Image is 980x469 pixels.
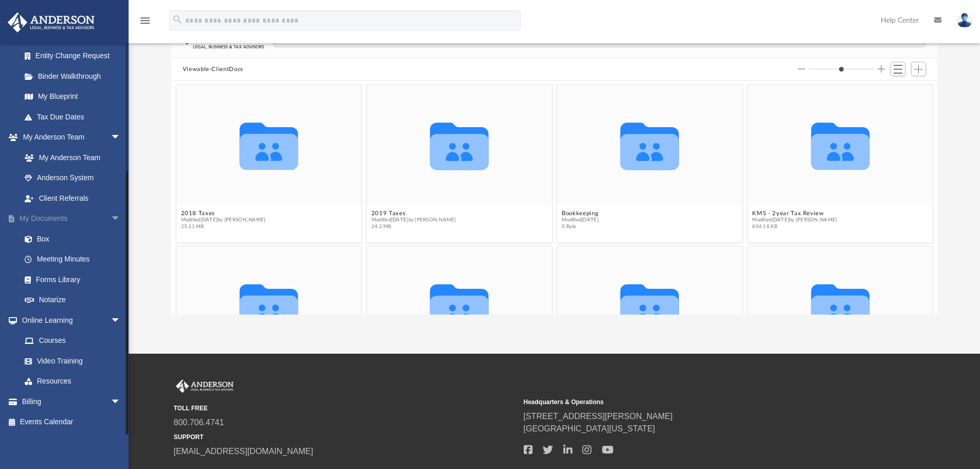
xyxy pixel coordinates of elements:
a: Entity Change Request [14,46,136,66]
a: Online Learningarrow_drop_down [7,310,131,331]
a: Billingarrow_drop_down [7,391,136,412]
img: Anderson Advisors Platinum Portal [174,379,236,393]
button: Add [911,62,926,76]
button: 2018 Taxes [181,210,265,217]
i: search [172,14,183,25]
span: 25.31 MB [181,223,265,230]
a: Video Training [14,351,126,371]
span: arrow_drop_down [111,209,131,230]
a: Box [14,229,131,249]
a: [EMAIL_ADDRESS][DOMAIN_NAME] [174,447,313,456]
a: Meeting Minutes [14,249,136,270]
small: Headquarters & Operations [524,397,866,407]
a: Courses [14,331,131,351]
span: 0 Byte [562,223,599,230]
a: My Anderson Team [14,147,126,168]
a: My Blueprint [14,86,131,107]
a: menu [139,20,151,27]
a: Notarize [14,290,136,310]
button: Viewable-ClientDocs [183,65,243,74]
a: [GEOGRAPHIC_DATA][US_STATE] [524,424,655,433]
small: SUPPORT [174,432,516,442]
span: Modified [DATE] by [PERSON_NAME] [181,217,265,223]
a: 800.706.4741 [174,418,224,427]
img: Anderson Advisors Platinum Portal [5,12,98,32]
a: [STREET_ADDRESS][PERSON_NAME] [524,412,673,421]
div: grid [171,81,938,315]
button: Bookkeeping [562,210,599,217]
input: Column size [808,65,875,73]
span: arrow_drop_down [111,310,131,331]
span: 804.18 KB [752,223,837,230]
span: Modified [DATE] by [PERSON_NAME] [752,217,837,223]
button: Increase column size [878,65,885,73]
a: My Documentsarrow_drop_down [7,209,136,229]
span: arrow_drop_down [111,391,131,412]
a: My Anderson Teamarrow_drop_down [7,127,131,148]
small: TOLL FREE [174,404,516,413]
i: menu [139,14,151,27]
a: Client Referrals [14,188,131,209]
a: Binder Walkthrough [14,66,136,86]
a: Tax Due Dates [14,107,136,127]
a: Events Calendar [7,412,136,432]
span: 24.2 MB [371,223,456,230]
a: Forms Library [14,269,131,290]
img: User Pic [957,13,972,28]
button: Switch to List View [890,62,906,76]
a: Anderson System [14,168,131,188]
span: arrow_drop_down [111,127,131,148]
span: Modified [DATE] [562,217,599,223]
a: Resources [14,371,131,392]
span: Modified [DATE] by [PERSON_NAME] [371,217,456,223]
button: Decrease column size [798,65,805,73]
button: KMS - 2year Tax Review [752,210,837,217]
button: 2019 Taxes [371,210,456,217]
